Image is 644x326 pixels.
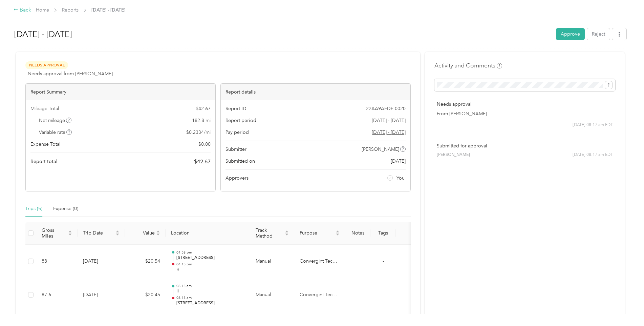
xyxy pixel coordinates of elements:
span: Submitted on [226,158,255,165]
span: caret-up [68,229,72,233]
span: Expense Total [30,141,60,148]
span: $ 0.00 [198,141,211,148]
th: Purpose [294,222,345,245]
td: Convergint Technologies [294,278,345,312]
td: Manual [250,278,294,312]
span: Purpose [300,230,334,236]
span: caret-up [336,229,340,233]
span: caret-down [285,232,289,237]
td: 87.6 [36,278,78,312]
iframe: Everlance-gr Chat Button Frame [606,288,644,326]
td: $20.45 [125,278,166,312]
span: caret-down [115,232,120,237]
span: caret-up [285,229,289,233]
th: Tags [370,222,396,245]
h1: Sep 1 - 30, 2025 [14,26,551,42]
span: Mileage Total [30,105,59,112]
span: Variable rate [39,129,72,136]
a: Home [36,7,49,13]
th: Track Method [250,222,294,245]
p: [STREET_ADDRESS] [176,255,245,261]
span: caret-up [115,229,120,233]
span: Trip Date [83,230,114,236]
span: Report ID [226,105,246,112]
span: caret-down [68,232,72,237]
span: Go to pay period [372,129,406,136]
span: You [396,175,405,182]
span: Report total [30,158,58,165]
span: Track Method [256,227,283,239]
td: [DATE] [78,278,125,312]
span: Needs Approval [25,61,68,69]
th: Location [166,222,250,245]
span: Pay period [226,129,249,136]
th: Notes [345,222,370,245]
div: Trips (5) [25,205,42,212]
p: From [PERSON_NAME] [437,110,613,117]
button: Reject [587,28,610,40]
span: Submitter [226,146,246,153]
span: caret-down [336,232,340,237]
p: 08:13 am [176,284,245,288]
p: H [176,288,245,294]
span: [PERSON_NAME] [437,152,470,158]
p: 04:15 pm [176,262,245,267]
td: 88 [36,245,78,279]
div: Report Summary [26,84,215,100]
span: [DATE] 08:17 am EDT [573,122,613,128]
p: Submitted for approval [437,142,613,149]
span: [DATE] [391,158,406,165]
p: Needs approval [437,101,613,108]
p: [STREET_ADDRESS] [176,300,245,306]
span: caret-down [156,232,160,237]
span: Needs approval from [PERSON_NAME] [28,70,113,77]
button: Approve [556,28,585,40]
td: $20.54 [125,245,166,279]
th: Value [125,222,166,245]
span: Report period [226,117,256,124]
span: - [383,292,384,298]
div: Report details [221,84,410,100]
span: [DATE] 08:17 am EDT [573,152,613,158]
span: Approvers [226,175,249,182]
td: Convergint Technologies [294,245,345,279]
div: Expense (0) [53,205,78,212]
h4: Activity and Comments [434,61,502,70]
span: Value [130,230,155,236]
span: Net mileage [39,117,72,124]
td: Manual [250,245,294,279]
td: [DATE] [78,245,125,279]
p: 08:13 am [176,296,245,300]
span: 182.8 mi [192,117,211,124]
span: 22AA9AEDF-0020 [366,105,406,112]
span: $ 42.67 [196,105,211,112]
span: $ 42.67 [194,158,211,166]
span: [DATE] - [DATE] [372,117,406,124]
p: 01:58 pm [176,250,245,255]
p: H [176,267,245,273]
span: $ 0.2334 / mi [186,129,211,136]
div: Back [14,6,31,14]
span: [DATE] - [DATE] [91,6,125,14]
th: Trip Date [78,222,125,245]
a: Reports [62,7,79,13]
th: Gross Miles [36,222,78,245]
span: caret-up [156,229,160,233]
span: - [383,258,384,264]
span: Gross Miles [42,227,67,239]
span: [PERSON_NAME] [362,146,399,153]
